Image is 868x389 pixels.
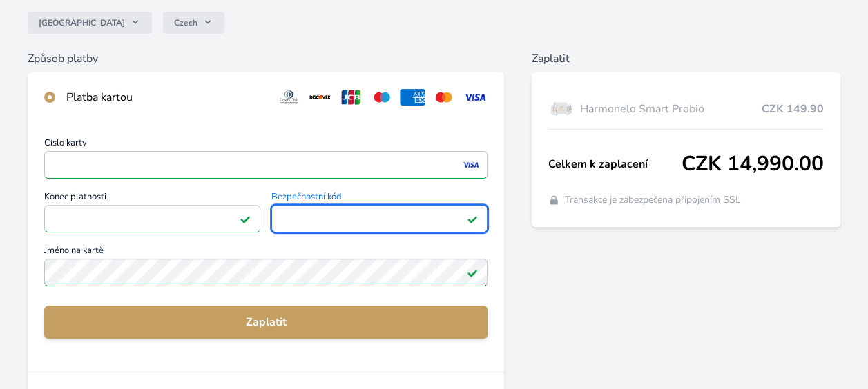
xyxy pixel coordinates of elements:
span: Jméno na kartě [44,246,488,259]
span: [GEOGRAPHIC_DATA] [39,17,125,28]
span: CZK 149.90 [762,101,824,117]
img: Platné pole [467,213,478,224]
img: maestro.svg [369,89,395,106]
div: Platba kartou [66,89,265,106]
span: CZK 14,990.00 [682,152,824,177]
img: diners.svg [276,89,302,106]
span: Konec platnosti [44,192,260,205]
h6: Zaplatit [532,50,840,67]
img: visa [461,159,480,171]
iframe: Iframe pro číslo karty [50,155,481,174]
h6: Způsob platby [28,50,504,67]
img: Platné pole [240,213,251,224]
img: visa.svg [462,89,488,106]
img: amex.svg [400,89,425,106]
img: discover.svg [307,89,333,106]
img: jcb.svg [338,89,364,106]
span: Harmonelo Smart Probio [580,101,762,117]
input: Jméno na kartěPlatné pole [44,259,488,286]
img: Box-6-lahvi-SMART-PROBIO-1_(1)-lo.png [548,92,575,126]
iframe: Iframe pro datum vypršení platnosti [50,209,254,228]
span: Czech [174,17,197,28]
button: Czech [163,12,224,34]
img: Platné pole [467,267,478,278]
img: mc.svg [431,89,456,106]
span: Číslo karty [44,139,488,151]
iframe: Iframe pro bezpečnostní kód [278,209,481,228]
span: Bezpečnostní kód [271,192,488,205]
button: Zaplatit [44,306,488,339]
span: Transakce je zabezpečena připojením SSL [565,193,741,207]
span: Celkem k zaplacení [548,156,682,172]
button: [GEOGRAPHIC_DATA] [28,12,152,34]
span: Zaplatit [55,314,476,330]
